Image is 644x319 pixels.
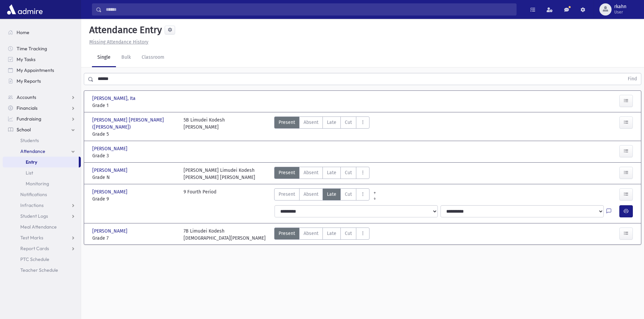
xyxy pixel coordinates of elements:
a: Accounts [3,92,81,103]
a: My Appointments [3,65,81,76]
a: Single [92,48,116,67]
span: Home [17,29,29,35]
span: Grade N [92,174,177,181]
div: [PERSON_NAME] Limudei Kodesh [PERSON_NAME] [PERSON_NAME] [184,167,255,181]
a: Time Tracking [3,43,81,54]
a: Students [3,135,81,146]
span: Grade 3 [92,152,177,159]
a: PTC Schedule [3,254,81,265]
span: Present [279,119,295,126]
a: My Tasks [3,54,81,65]
span: [PERSON_NAME] [92,145,129,152]
a: Bulk [116,48,136,67]
span: Time Tracking [17,46,47,52]
span: My Appointments [17,67,54,73]
u: Missing Attendance History [89,39,148,45]
h5: Attendance Entry [87,24,162,36]
span: Late [327,119,336,126]
span: PTC Schedule [20,256,49,262]
span: Absent [304,191,318,198]
div: AttTypes [274,116,369,138]
span: User [614,9,626,15]
span: [PERSON_NAME] [92,167,129,174]
span: Late [327,169,336,176]
a: Missing Attendance History [87,39,148,45]
span: Present [279,230,295,237]
span: Test Marks [20,235,43,241]
a: My Reports [3,76,81,86]
span: My Reports [17,78,41,84]
span: [PERSON_NAME] [92,228,129,235]
span: Absent [304,169,318,176]
a: Teacher Schedule [3,265,81,275]
span: Grade 1 [92,102,177,109]
span: Cut [345,191,352,198]
a: Test Marks [3,232,81,243]
div: AttTypes [274,228,369,242]
span: [PERSON_NAME], Ita [92,95,137,102]
span: Entry [26,159,37,165]
a: Fundraising [3,113,81,124]
a: Home [3,27,81,38]
span: Grade 7 [92,235,177,242]
span: School [17,127,31,133]
span: Notifications [20,191,47,197]
span: rkahn [614,4,626,9]
a: Financials [3,103,81,113]
a: Student Logs [3,211,81,221]
span: Fundraising [17,116,41,122]
span: Cut [345,119,352,126]
span: Present [279,191,295,198]
span: List [26,170,33,176]
span: Absent [304,119,318,126]
div: 9 Fourth Period [184,188,216,203]
span: Grade 9 [92,195,177,203]
a: List [3,167,81,178]
div: 7B Limudei Kodesh [DEMOGRAPHIC_DATA][PERSON_NAME] [184,228,266,242]
span: Late [327,230,336,237]
a: Meal Attendance [3,221,81,232]
a: Attendance [3,146,81,157]
a: Monitoring [3,178,81,189]
a: Classroom [136,48,170,67]
span: [PERSON_NAME] [92,188,129,195]
span: Accounts [17,94,36,100]
div: AttTypes [274,167,369,181]
a: Notifications [3,189,81,200]
span: Teacher Schedule [20,267,58,273]
span: Absent [304,230,318,237]
span: My Tasks [17,56,35,62]
span: Meal Attendance [20,224,57,230]
span: Grade 5 [92,131,177,138]
a: Entry [3,157,79,167]
span: Infractions [20,202,44,208]
a: Report Cards [3,243,81,254]
div: 5B Limudei Kodesh [PERSON_NAME] [184,116,225,138]
span: Attendance [20,148,45,154]
span: Cut [345,230,352,237]
span: Late [327,191,336,198]
span: Financials [17,105,38,111]
a: Infractions [3,200,81,211]
span: Report Cards [20,245,49,251]
img: AdmirePro [5,3,44,16]
span: Monitoring [26,181,49,187]
button: Find [624,73,641,85]
span: [PERSON_NAME] [PERSON_NAME] ([PERSON_NAME]) [92,116,177,131]
input: Search [102,3,516,16]
span: Cut [345,169,352,176]
span: Students [20,137,39,143]
span: Present [279,169,295,176]
a: School [3,124,81,135]
div: AttTypes [274,188,369,203]
span: Student Logs [20,213,48,219]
